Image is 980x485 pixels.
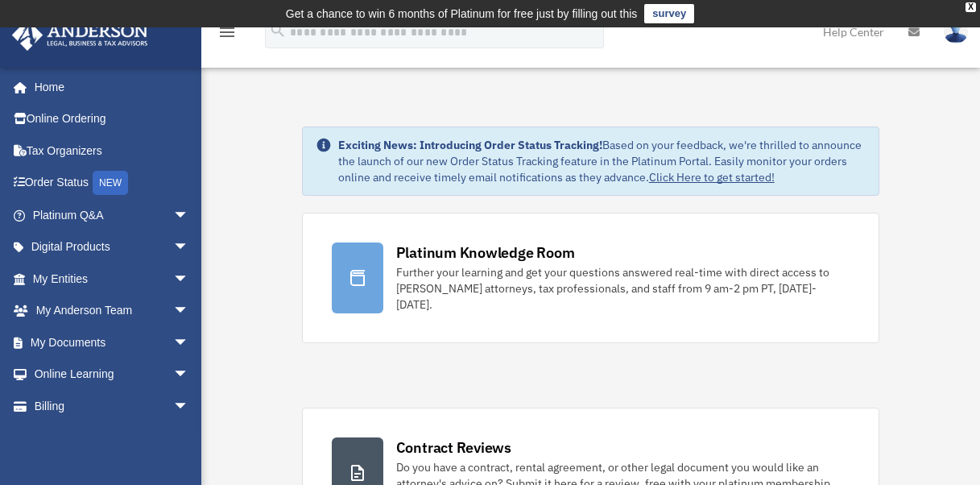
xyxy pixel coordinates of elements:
a: Platinum Q&Aarrow_drop_down [11,199,213,231]
a: Tax Organizers [11,135,213,167]
a: My Documentsarrow_drop_down [11,326,213,359]
div: close [966,2,976,12]
span: arrow_drop_down [173,326,205,359]
a: Home [11,71,205,103]
div: Contract Reviews [396,437,511,458]
a: My Entitiesarrow_drop_down [11,263,213,295]
a: Platinum Knowledge Room Further your learning and get your questions answered real-time with dire... [302,213,880,343]
a: menu [217,28,237,42]
div: NEW [93,171,128,195]
span: arrow_drop_down [173,390,205,423]
a: Order StatusNEW [11,167,213,200]
span: arrow_drop_down [173,231,205,264]
div: Further your learning and get your questions answered real-time with direct access to [PERSON_NAM... [396,264,850,313]
a: Billingarrow_drop_down [11,390,213,422]
span: arrow_drop_down [173,295,205,328]
strong: Exciting News: Introducing Order Status Tracking! [338,138,602,152]
div: Platinum Knowledge Room [396,242,575,263]
a: My Anderson Teamarrow_drop_down [11,295,213,327]
i: search [269,22,287,39]
a: Events Calendar [11,422,213,454]
i: menu [217,23,237,42]
a: Click Here to get started! [649,170,775,184]
img: User Pic [944,20,968,44]
a: Online Ordering [11,103,213,135]
a: survey [644,4,694,23]
div: Get a chance to win 6 months of Platinum for free just by filling out this [286,4,638,23]
a: Online Learningarrow_drop_down [11,359,213,391]
div: Based on your feedback, we're thrilled to announce the launch of our new Order Status Tracking fe... [338,137,866,185]
img: Anderson Advisors Platinum Portal [7,19,153,51]
span: arrow_drop_down [173,263,205,296]
a: Digital Productsarrow_drop_down [11,231,213,263]
span: arrow_drop_down [173,199,205,232]
span: arrow_drop_down [173,359,205,392]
